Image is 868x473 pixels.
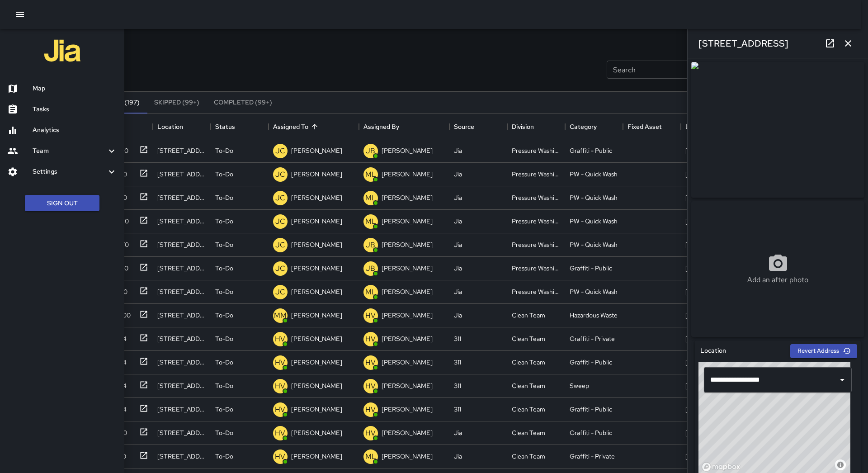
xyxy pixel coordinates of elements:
[25,195,99,212] button: Sign Out
[33,84,117,94] h6: Map
[33,125,117,135] h6: Analytics
[33,167,106,177] h6: Settings
[33,146,106,156] h6: Team
[44,33,80,69] img: jia-logo
[33,104,117,114] h6: Tasks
